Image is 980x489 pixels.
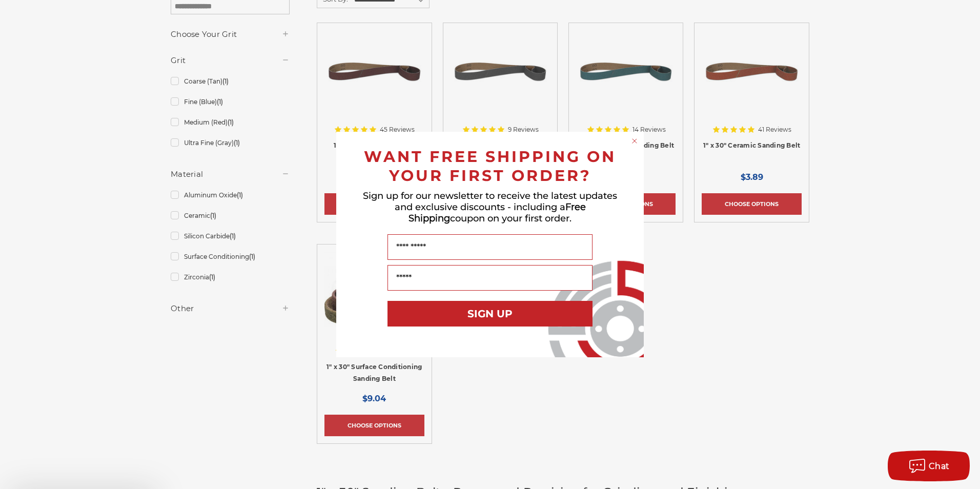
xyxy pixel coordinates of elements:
[364,147,616,185] span: WANT FREE SHIPPING ON YOUR FIRST ORDER?
[363,190,617,224] span: Sign up for our newsletter to receive the latest updates and exclusive discounts - including a co...
[387,301,593,327] button: SIGN UP
[888,451,970,481] button: Chat
[629,136,640,146] button: Close dialog
[929,461,950,471] span: Chat
[409,201,586,224] span: Free Shipping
